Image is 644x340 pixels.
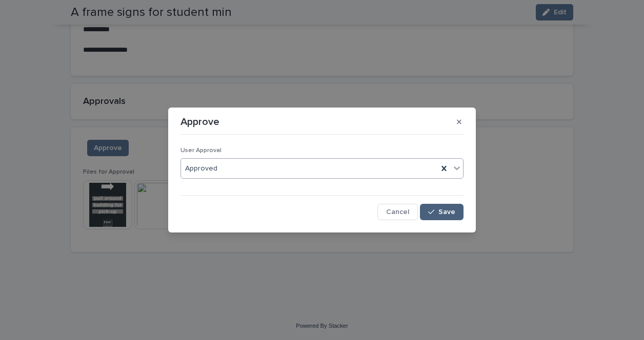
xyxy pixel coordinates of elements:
[438,208,455,216] span: Save
[420,204,464,220] button: Save
[180,147,222,154] span: User Approval
[180,116,219,128] p: Approve
[386,208,409,216] span: Cancel
[377,204,418,220] button: Cancel
[185,163,217,174] span: Approved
